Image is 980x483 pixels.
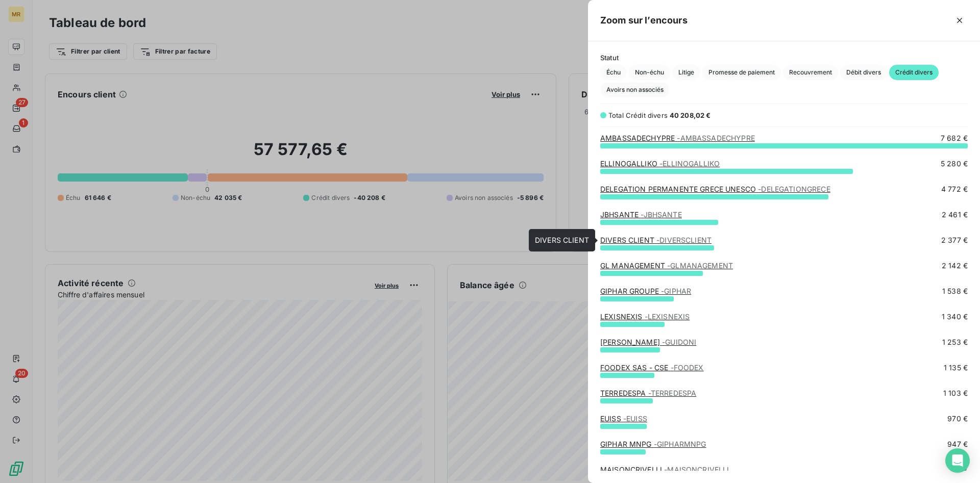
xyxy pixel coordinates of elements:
[659,159,720,168] span: - ELLINOGALLIKO
[645,312,690,321] span: - LEXISNEXIS
[942,286,968,296] span: 1 538 €
[600,236,712,244] a: DIVERS CLIENT
[600,363,704,372] a: FOODEX SAS - CSE
[947,439,968,449] span: 947 €
[677,134,754,142] span: - AMBASSADECHYPRE
[944,363,968,373] span: 1 135 €
[671,363,704,372] span: - FOODEX
[943,388,968,398] span: 1 103 €
[942,210,968,220] span: 2 461 €
[656,236,712,244] span: - DIVERSCLIENT
[942,261,968,271] span: 2 142 €
[840,65,887,80] button: Débit divers
[535,236,589,244] span: DIVERS CLIENT
[588,133,980,471] div: grid
[941,159,968,169] span: 5 280 €
[600,312,690,321] a: LEXISNEXIS
[608,111,668,119] span: Total Crédit divers
[600,13,688,28] h5: Zoom sur l’encours
[641,210,681,219] span: - JBHSANTE
[941,184,968,194] span: 4 772 €
[600,185,830,193] a: DELEGATION PERMANENTE GRECE UNESCO
[600,210,682,219] a: JBHSANTE
[667,261,733,270] span: - GLMANAGEMENT
[670,111,711,119] span: 40 208,02 €
[600,440,706,448] a: GIPHAR MNPG
[600,54,968,62] span: Statut
[629,65,670,80] button: Non-échu
[600,261,733,270] a: GL MANAGEMENT
[941,235,968,245] span: 2 377 €
[600,134,755,142] a: AMBASSADECHYPRE
[600,338,696,346] a: [PERSON_NAME]
[600,159,720,168] a: ELLINOGALLIKO
[942,312,968,322] span: 1 340 €
[942,337,968,347] span: 1 253 €
[783,65,838,80] button: Recouvrement
[654,440,706,448] span: - GIPHARMNPG
[664,465,729,474] span: - MAISONCRIVELLI
[600,465,729,474] a: MAISONCRIVELLI
[889,65,939,80] button: Crédit divers
[600,414,647,423] a: EUISS
[600,287,691,295] a: GIPHAR GROUPE
[758,185,830,193] span: - DELEGATIONGRECE
[623,414,647,423] span: - EUISS
[600,389,696,397] a: TERREDESPA
[600,65,627,80] button: Échu
[702,65,781,80] button: Promesse de paiement
[648,389,697,397] span: - TERREDESPA
[661,287,691,295] span: - GIPHAR
[945,448,970,473] div: Open Intercom Messenger
[672,65,700,80] button: Litige
[662,338,696,346] span: - GUIDONI
[941,133,968,143] span: 7 682 €
[947,414,968,424] span: 970 €
[600,82,670,97] button: Avoirs non associés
